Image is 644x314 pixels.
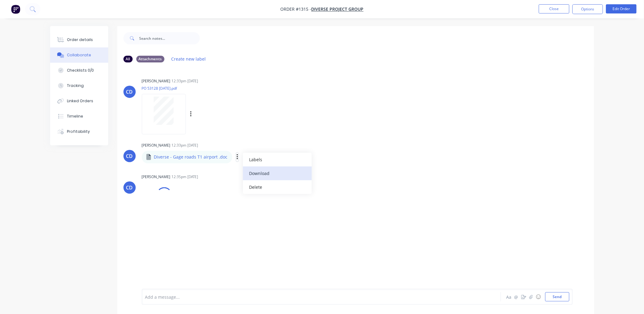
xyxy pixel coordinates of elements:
div: Linked Orders [67,98,93,104]
button: Labels [243,153,312,166]
div: [PERSON_NAME] [142,143,171,148]
div: Timeline [67,114,83,119]
button: Create new label [168,55,209,63]
button: ☺ [535,293,542,301]
button: Order details [50,32,108,47]
button: Delete [243,180,312,194]
span: Order #1315 - [281,6,311,12]
div: CD [126,184,133,191]
button: Profitability [50,124,108,139]
p: PO 53128 [DATE].pdf [142,86,254,91]
button: Aa [506,293,513,301]
a: Diverse Project Group [311,6,364,12]
div: Order details [67,37,93,43]
button: Edit Order [606,4,637,13]
p: Diverse - Gage roads T1 airport .doc [154,154,228,160]
button: Options [572,4,603,14]
div: 12:33pm [DATE] [172,143,198,148]
div: Profitability [67,129,90,134]
div: [PERSON_NAME] [142,78,171,84]
button: Download [243,166,312,180]
div: 12:33pm [DATE] [172,78,198,84]
button: @ [513,293,520,301]
div: [PERSON_NAME] [142,174,171,180]
div: Collaborate [67,52,91,58]
div: Attachments [136,56,164,62]
div: CD [126,152,133,160]
button: Collaborate [50,47,108,63]
div: All [123,56,133,62]
input: Search notes... [139,32,200,44]
button: Checklists 0/0 [50,63,108,78]
button: Close [539,4,569,13]
div: Tracking [67,83,84,88]
div: Checklists 0/0 [67,68,94,73]
button: Timeline [50,109,108,124]
button: Linked Orders [50,93,108,109]
img: Factory [11,5,20,14]
div: CD [126,88,133,95]
div: 12:35pm [DATE] [172,174,198,180]
button: Send [545,292,569,301]
button: Tracking [50,78,108,93]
